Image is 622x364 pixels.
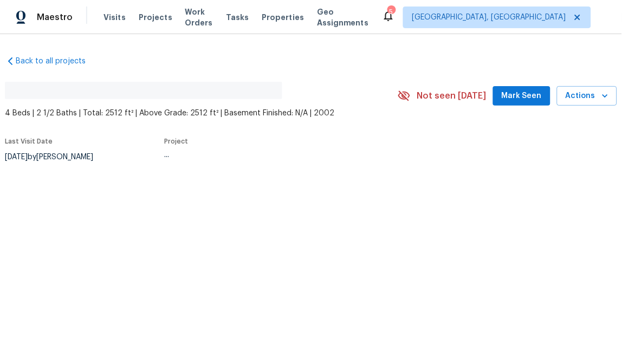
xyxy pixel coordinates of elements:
span: Not seen [DATE] [417,90,487,101]
button: Mark Seen [493,86,550,106]
span: Projects [139,12,172,23]
span: Work Orders [185,6,213,28]
button: Actions [557,86,617,106]
div: 5 [387,6,395,17]
span: Project [164,138,188,145]
span: Last Visit Date [5,138,53,145]
span: 4 Beds | 2 1/2 Baths | Total: 2512 ft² | Above Grade: 2512 ft² | Basement Finished: N/A | 2002 [5,108,398,119]
a: Back to all projects [5,56,109,67]
span: Actions [566,89,608,103]
span: Properties [262,12,304,23]
span: Visits [103,12,126,23]
div: by [PERSON_NAME] [5,151,106,164]
span: Maestro [37,12,73,23]
span: Geo Assignments [317,6,369,28]
span: [DATE] [5,154,28,161]
span: [GEOGRAPHIC_DATA], [GEOGRAPHIC_DATA] [412,12,566,23]
div: ... [164,151,372,159]
span: Mark Seen [502,89,542,103]
span: Tasks [226,14,249,21]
